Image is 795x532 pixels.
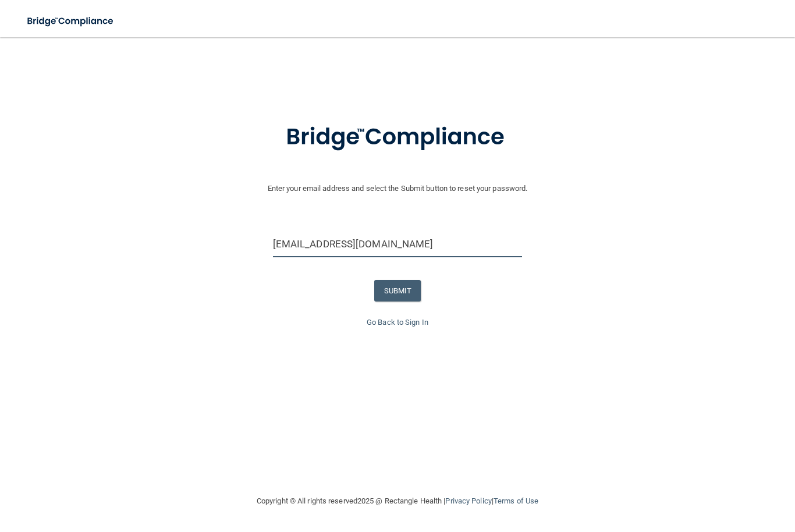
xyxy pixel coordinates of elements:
[494,496,538,505] a: Terms of Use
[273,231,523,257] input: Email
[262,107,533,168] img: bridge_compliance_login_screen.278c3ca4.svg
[185,483,610,520] div: Copyright © All rights reserved 2025 @ Rectangle Health | |
[374,280,421,302] button: SUBMIT
[445,496,491,505] a: Privacy Policy
[367,318,428,327] a: Go Back to Sign In
[17,9,125,33] img: bridge_compliance_login_screen.278c3ca4.svg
